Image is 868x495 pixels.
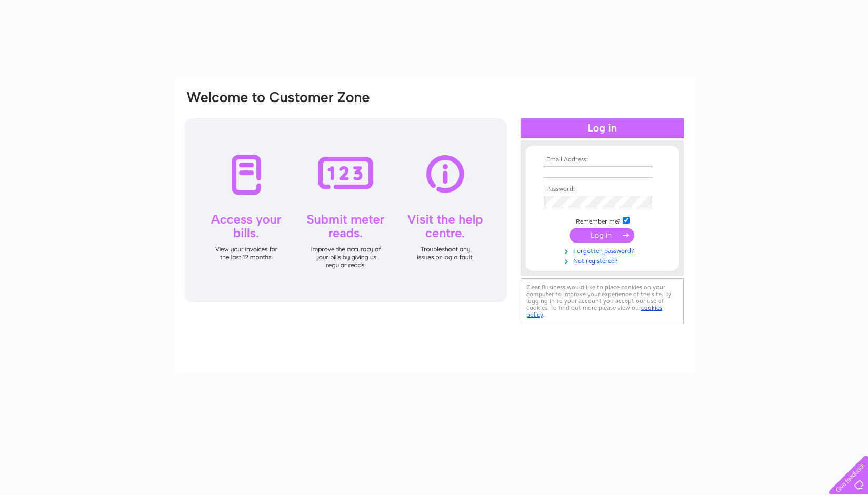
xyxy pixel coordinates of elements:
[544,245,663,255] a: Forgotten password?
[541,156,663,164] th: Email Address:
[521,278,684,324] div: Clear Business would like to place cookies on your computer to improve your experience of the sit...
[544,255,663,265] a: Not registered?
[541,215,663,226] td: Remember me?
[570,228,634,243] input: Submit
[541,186,663,193] th: Password:
[526,304,662,318] a: cookies policy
